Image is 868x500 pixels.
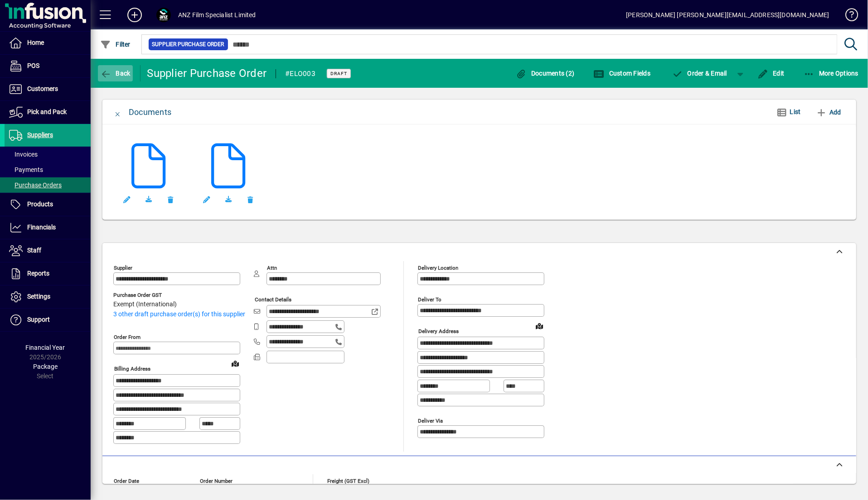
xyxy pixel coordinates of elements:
[27,62,39,69] span: POS
[27,39,44,46] span: Home
[152,40,224,49] span: Supplier Purchase Order
[626,8,829,22] div: [PERSON_NAME] [PERSON_NAME][EMAIL_ADDRESS][DOMAIN_NAME]
[27,85,58,92] span: Customers
[5,193,91,216] a: Products
[27,293,50,300] span: Settings
[147,66,267,81] div: Supplier Purchase Order
[27,131,53,138] span: Suppliers
[667,65,732,81] button: Order & Email
[200,477,233,484] mat-label: Order number
[804,70,859,77] span: More Options
[218,189,239,210] a: Download
[5,286,91,308] a: Settings
[113,301,177,308] span: Exempt (International)
[839,2,857,31] a: Knowledge Base
[27,224,56,231] span: Financials
[9,166,43,173] span: Payments
[592,65,653,81] button: Custom Fields
[418,296,441,303] mat-label: Deliver To
[116,189,138,210] button: Edit
[178,8,256,22] div: ANZ Film Specialist Limited
[5,162,91,177] a: Payments
[330,71,347,76] span: Draft
[769,104,808,120] button: List
[5,55,91,77] a: POS
[757,70,785,77] span: Edit
[418,417,443,424] mat-label: Deliver via
[5,216,91,239] a: Financials
[672,70,727,77] span: Order & Email
[100,70,131,77] span: Back
[120,7,149,23] button: Add
[196,189,218,210] button: Edit
[790,108,801,115] span: List
[418,265,458,271] mat-label: Delivery Location
[107,101,129,123] button: Close
[228,356,242,371] a: View on map
[138,189,160,210] a: Download
[267,265,277,271] mat-label: Attn
[9,181,62,189] span: Purchase Orders
[149,7,178,23] button: Profile
[285,67,315,81] div: #ELO003
[5,147,91,162] a: Invoices
[27,108,67,115] span: Pick and Pack
[33,363,58,370] span: Package
[5,177,91,193] a: Purchase Orders
[5,101,91,124] a: Pick and Pack
[514,65,577,81] button: Documents (2)
[100,41,131,48] span: Filter
[113,310,254,319] div: 3 other draft purchase order(s) for this supplier
[532,319,547,333] a: View on map
[5,309,91,331] a: Support
[594,70,651,77] span: Custom Fields
[516,70,575,77] span: Documents (2)
[5,262,91,285] a: Reports
[27,316,50,323] span: Support
[5,78,91,100] a: Customers
[98,65,133,81] button: Back
[27,200,53,208] span: Products
[5,239,91,262] a: Staff
[129,105,171,119] div: Documents
[27,270,49,277] span: Reports
[114,334,141,340] mat-label: Order from
[26,344,65,351] span: Financial Year
[755,65,787,81] button: Edit
[801,65,861,81] button: More Options
[816,105,841,119] span: Add
[327,477,369,484] mat-label: Freight (GST excl)
[27,247,41,254] span: Staff
[9,151,38,158] span: Invoices
[113,292,177,298] span: Purchase Order GST
[114,477,139,484] mat-label: Order date
[239,189,261,210] button: Remove
[98,36,133,52] button: Filter
[5,32,91,54] a: Home
[91,65,141,81] app-page-header-button: Back
[114,265,132,271] mat-label: Supplier
[813,104,845,120] button: Add
[160,189,181,210] button: Remove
